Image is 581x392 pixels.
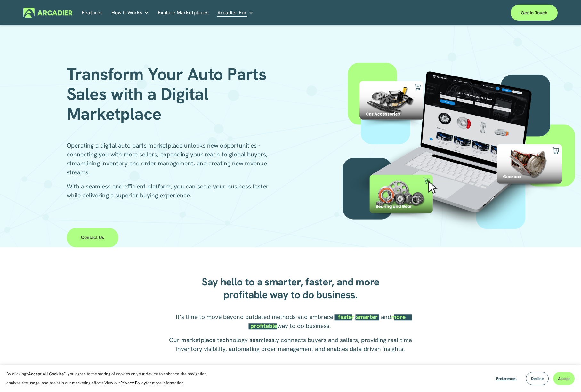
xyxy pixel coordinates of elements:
p: Our marketplace technology seamlessly connects buyers and sellers, providing real-time inventory ... [162,336,418,354]
span: How It Works [111,8,142,17]
p: With a seamless and efficient platform, you can scale your business faster while delivering a sup... [67,182,270,200]
span: Arcadier For [217,8,247,17]
span: Decline [531,376,544,381]
a: Get in touch [511,5,558,21]
button: Decline [526,372,549,385]
strong: Say hello to a smarter, faster, and more profitable way to do business. [202,275,382,301]
p: Operating a digital auto parts marketplace unlocks new opportunities - connecting you with more s... [67,141,270,177]
a: folder dropdown [217,8,254,18]
strong: smarter [356,313,378,321]
a: Features [82,8,103,18]
h1: Transform Your Auto Parts Sales with a Digital Marketplace [67,64,288,124]
strong: faster [338,313,354,321]
a: Explore Marketplaces [158,8,209,18]
button: Preferences [491,372,521,385]
a: folder dropdown [111,8,149,18]
strong: “Accept All Cookies” [26,371,66,377]
img: Arcadier [23,8,72,18]
iframe: Chat Widget [549,361,581,392]
span: Preferences [496,376,517,381]
a: Privacy Policy [120,380,146,386]
p: It’s time to move beyond outdated methods and embrace a , , and way to do business. [162,313,418,331]
p: By clicking , you agree to the storing of cookies on your device to enhance site navigation, anal... [6,370,214,388]
a: Contact Us [67,228,119,247]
